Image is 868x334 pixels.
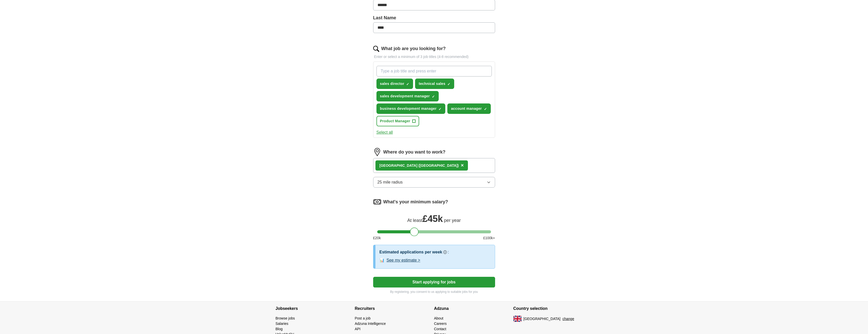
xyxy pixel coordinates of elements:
span: × [461,162,464,168]
a: Post a job [355,316,371,320]
strong: [GEOGRAPHIC_DATA] [380,163,418,168]
img: UK flag [513,316,522,322]
a: Adzuna Intelligence [355,322,386,326]
button: business development manager✓ [376,103,446,114]
img: salary.png [373,198,381,206]
h3: Estimated applications per week [380,249,442,255]
span: 25 mile radius [377,179,403,185]
span: ✓ [438,107,441,111]
span: sales director [380,81,404,86]
button: change [562,316,574,322]
span: account manager [451,106,482,111]
img: location.png [373,148,381,156]
h4: Country selection [513,301,593,316]
span: ✓ [406,82,409,86]
label: Last Name [373,14,495,21]
span: ✓ [432,95,435,99]
label: What job are you looking for? [381,45,446,52]
span: ✓ [447,82,450,86]
a: Blog [276,327,283,331]
a: Contact [434,327,446,331]
span: £ 45k [422,214,443,224]
span: per year [444,218,461,223]
a: API [355,327,361,331]
span: At least [407,218,422,223]
button: sales director✓ [376,79,413,89]
button: sales development manager✓ [376,91,439,101]
span: 📊 [380,257,385,263]
input: Type a job title and press enter [376,66,492,77]
a: Salaries [276,322,289,326]
button: account manager✓ [447,103,491,114]
label: What's your minimum salary? [383,199,448,205]
span: Product Manager [380,118,411,124]
button: technical sales✓ [415,79,454,89]
button: Select all [376,129,393,135]
button: Product Manager [376,116,419,126]
button: × [461,162,464,169]
img: search.png [373,46,379,52]
p: Enter or select a minimum of 3 job titles (4-8 recommended) [373,54,495,59]
label: Where do you want to work? [383,149,446,156]
p: By registering, you consent to us applying to suitable jobs for you [373,290,495,294]
a: Browse jobs [276,316,295,320]
span: £ 20 k [373,235,381,241]
span: [GEOGRAPHIC_DATA] [524,316,561,322]
h3: : [448,249,449,255]
span: business development manager [380,106,437,111]
a: Careers [434,322,447,326]
span: technical sales [419,81,445,86]
span: ✓ [484,107,487,111]
button: See my estimate > [387,257,420,263]
a: About [434,316,444,320]
span: sales development manager [380,94,430,99]
span: ([GEOGRAPHIC_DATA]) [418,163,459,168]
button: 25 mile radius [373,177,495,188]
button: Start applying for jobs [373,277,495,287]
